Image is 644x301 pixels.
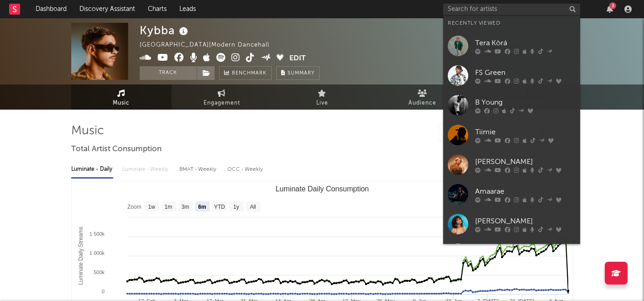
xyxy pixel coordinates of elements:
[475,67,576,78] div: FS Green
[443,90,580,120] a: B Young
[443,239,580,269] a: [PERSON_NAME]
[475,37,576,48] div: Tera Kòrá
[140,23,190,38] div: Kybba
[439,129,535,137] input: Search by song name or URL
[148,204,155,210] text: 1w
[101,289,104,294] text: 0
[94,269,105,275] text: 500k
[443,150,580,180] a: [PERSON_NAME]
[475,127,576,137] div: Tiimie
[198,204,206,210] text: 6m
[275,185,369,193] text: Luminate Daily Consumption
[272,84,372,110] a: Live
[408,98,436,109] span: Audience
[250,204,256,210] text: All
[232,68,267,79] span: Benchmark
[179,162,218,177] div: BMAT - Weekly
[113,98,130,109] span: Music
[214,204,225,210] text: YTD
[372,84,473,110] a: Audience
[140,66,197,80] button: Track
[181,204,189,210] text: 3m
[78,227,84,285] text: Luminate Daily Streams
[443,61,580,90] a: FS Green
[316,98,328,109] span: Live
[233,204,239,210] text: 1y
[71,162,113,177] div: Luminate - Daily
[289,53,306,64] button: Edit
[448,18,576,29] div: Recently Viewed
[443,209,580,239] a: [PERSON_NAME]
[227,162,264,177] div: OCC - Weekly
[443,120,580,150] a: Tiimie
[475,186,576,197] div: Amaarae
[219,66,272,80] a: Benchmark
[475,216,576,227] div: [PERSON_NAME]
[443,4,580,15] input: Search for artists
[89,250,105,256] text: 1 000k
[607,5,613,13] button: 3
[609,2,616,9] div: 3
[475,156,576,167] div: [PERSON_NAME]
[127,204,141,210] text: Zoom
[288,71,314,76] span: Summary
[172,84,272,110] a: Engagement
[443,31,580,61] a: Tera Kòrá
[164,204,172,210] text: 1m
[71,84,172,110] a: Music
[443,180,580,209] a: Amaarae
[140,40,280,51] div: [GEOGRAPHIC_DATA] | Modern Dancehall
[89,231,105,237] text: 1 500k
[475,97,576,108] div: B Young
[71,144,162,155] span: Total Artist Consumption
[276,66,319,80] button: Summary
[204,98,240,109] span: Engagement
